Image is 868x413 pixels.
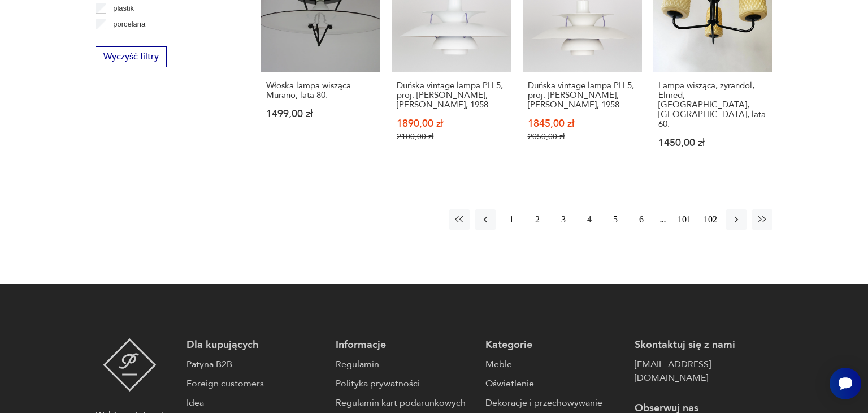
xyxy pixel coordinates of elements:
img: Patyna - sklep z meblami i dekoracjami vintage [103,338,157,392]
p: 1450,00 zł [658,138,767,148]
h3: Duńska vintage lampa PH 5, proj. [PERSON_NAME], [PERSON_NAME], 1958 [528,81,637,110]
button: 3 [553,209,574,230]
a: Oświetlenie [485,377,623,390]
p: 2100,00 zł [397,132,506,141]
a: Patyna B2B [186,358,324,371]
h3: Lampa wisząca, żyrandol, Elmed, [GEOGRAPHIC_DATA], [GEOGRAPHIC_DATA], lata 60. [658,81,767,129]
button: 1 [501,209,522,230]
a: [EMAIL_ADDRESS][DOMAIN_NAME] [635,358,772,385]
p: 1845,00 zł [528,119,637,128]
p: Kategorie [485,338,623,352]
h3: Duńska vintage lampa PH 5, proj. [PERSON_NAME], [PERSON_NAME], 1958 [397,81,506,110]
h3: Włoska lampa wisząca Murano, lata 80. [266,81,375,100]
p: porcelit [113,34,137,46]
p: Dla kupujących [186,338,324,352]
p: porcelana [113,18,145,31]
button: 5 [605,209,626,230]
a: Polityka prywatności [336,377,474,390]
button: Wyczyść filtry [96,46,167,67]
p: Informacje [336,338,474,352]
p: plastik [113,2,134,15]
button: 102 [700,209,721,230]
button: 2 [527,209,548,230]
iframe: Smartsupp widget button [830,368,861,399]
button: 4 [579,209,600,230]
p: 2050,00 zł [528,132,637,141]
p: Skontaktuj się z nami [635,338,772,352]
a: Regulamin kart podarunkowych [336,396,474,410]
p: 1499,00 zł [266,109,375,119]
a: Meble [485,358,623,371]
a: Foreign customers [186,377,324,390]
a: Idea [186,396,324,410]
button: 6 [631,209,652,230]
a: Regulamin [336,358,474,371]
button: 101 [674,209,695,230]
a: Dekoracje i przechowywanie [485,396,623,410]
p: 1890,00 zł [397,119,506,128]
